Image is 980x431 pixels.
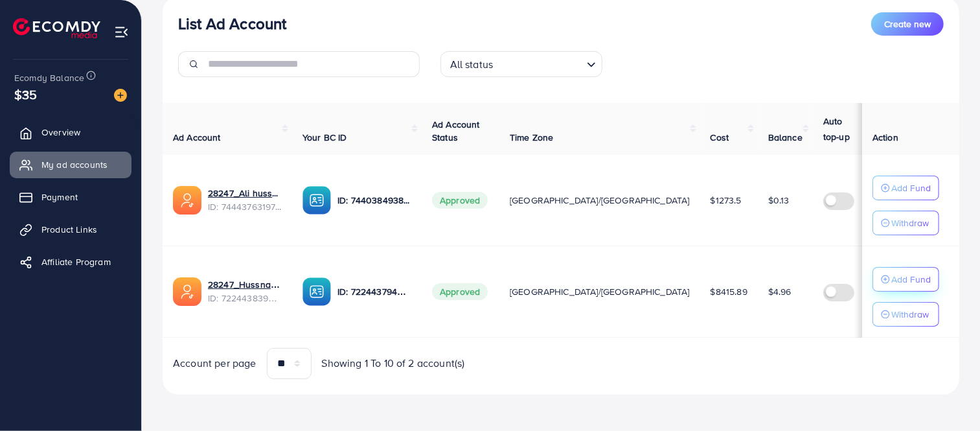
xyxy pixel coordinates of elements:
p: Add Fund [891,272,931,287]
img: ic-ba-acc.ded83a64.svg [302,277,331,306]
input: Search for option [497,52,581,74]
img: ic-ba-acc.ded83a64.svg [302,186,331,215]
p: ID: 7224437943795236866 [337,284,411,299]
button: Withdraw [872,211,939,235]
span: $8415.89 [711,285,747,298]
button: Add Fund [872,267,939,292]
button: Withdraw [872,302,939,327]
div: Search for option [440,51,602,77]
img: ic-ads-acc.e4c84228.svg [173,277,201,306]
span: Overview [41,126,80,139]
img: image [114,89,127,102]
img: menu [114,25,129,40]
span: My ad accounts [41,158,108,171]
span: [GEOGRAPHIC_DATA]/[GEOGRAPHIC_DATA] [510,285,690,298]
a: Overview [10,119,131,145]
a: 28247_Hussnains Ad Account_1682070647889 [208,278,282,291]
span: Ecomdy Balance [14,71,84,84]
h3: List Ad Account [178,14,286,33]
img: logo [13,18,100,38]
iframe: Chat [925,373,970,421]
p: Withdraw [891,307,929,322]
span: ID: 7224438396242935809 [208,292,282,305]
span: Account per page [173,356,256,371]
a: Product Links [10,216,131,242]
button: Add Fund [872,176,939,200]
span: Cost [711,131,729,144]
img: ic-ads-acc.e4c84228.svg [173,186,201,215]
div: <span class='underline'>28247_Hussnains Ad Account_1682070647889</span></br>7224438396242935809 [208,278,282,305]
span: All status [448,55,496,74]
span: $35 [14,85,37,104]
span: Your BC ID [302,131,347,144]
a: My ad accounts [10,152,131,178]
button: Create new [871,12,944,36]
a: Payment [10,184,131,210]
span: $4.96 [768,285,792,298]
span: Ad Account Status [432,118,480,144]
a: 28247_Ali hussnain_1733278939993 [208,187,282,200]
span: [GEOGRAPHIC_DATA]/[GEOGRAPHIC_DATA] [510,194,690,207]
span: Balance [768,131,803,144]
span: $0.13 [768,194,790,207]
span: Showing 1 To 10 of 2 account(s) [322,356,465,371]
span: Action [872,131,898,144]
span: Payment [41,191,78,204]
span: ID: 7444376319784910865 [208,200,282,213]
div: <span class='underline'>28247_Ali hussnain_1733278939993</span></br>7444376319784910865 [208,187,282,213]
span: Ad Account [173,131,221,144]
span: Time Zone [510,131,553,144]
span: Create new [884,17,931,30]
span: Product Links [41,223,97,236]
p: Add Fund [891,180,931,196]
a: Affiliate Program [10,249,131,275]
span: Affiliate Program [41,255,111,268]
span: Approved [432,192,488,209]
p: Withdraw [891,215,929,231]
p: ID: 7440384938064789521 [337,192,411,208]
span: $1273.5 [711,194,742,207]
p: Auto top-up [823,113,861,145]
span: Approved [432,283,488,300]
